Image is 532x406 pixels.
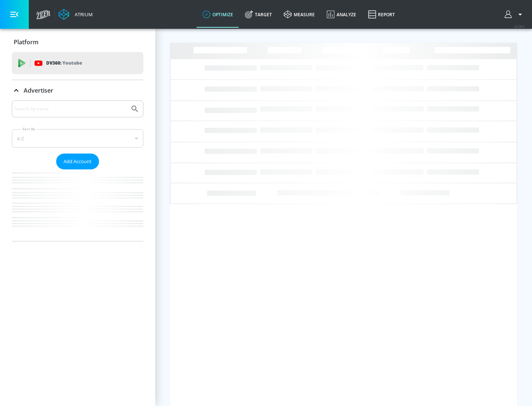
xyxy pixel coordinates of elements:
button: Add Account [56,154,99,169]
span: v 4.28.0 [514,24,525,28]
div: A-Z [12,129,143,148]
div: Advertiser [12,80,143,101]
a: Analyze [321,1,362,28]
a: Target [239,1,278,28]
div: Platform [12,32,143,52]
input: Search by name [15,104,127,114]
p: Platform [14,38,38,46]
label: Sort By [21,127,37,131]
div: Atrium [72,11,93,18]
p: Advertiser [24,86,53,94]
nav: list of Advertiser [12,169,143,241]
a: Atrium [58,9,93,20]
a: measure [278,1,321,28]
a: optimize [197,1,239,28]
p: DV360: [46,59,82,67]
p: Youtube [62,59,82,67]
div: DV360: Youtube [12,52,143,74]
a: Report [362,1,401,28]
div: Advertiser [12,100,143,241]
span: Add Account [64,157,92,166]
